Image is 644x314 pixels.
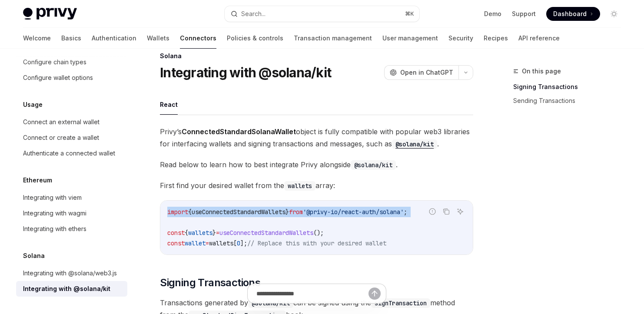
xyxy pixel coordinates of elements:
h5: Solana [23,251,45,261]
code: @solana/kit [392,139,437,149]
a: Integrating with viem [16,190,127,205]
span: (); [313,229,324,237]
div: Authenticate a connected wallet [23,148,115,159]
span: const [167,239,185,247]
a: Sending Transactions [513,94,628,108]
h5: Ethereum [23,175,52,185]
a: Integrating with @solana/kit [16,281,127,297]
div: Search... [241,9,266,19]
span: useConnectedStandardWallets [192,208,285,216]
span: wallet [185,239,206,247]
a: Basics [61,28,81,49]
a: Integrating with @solana/web3.js [16,265,127,281]
button: Send message [368,288,381,300]
div: Integrating with ethers [23,224,86,234]
strong: ConnectedStandardSolanaWallet [182,127,296,136]
span: First find your desired wallet from the array: [160,179,473,192]
span: wallets [188,229,212,237]
span: Open in ChatGPT [400,68,453,77]
div: Connect or create a wallet [23,132,99,143]
div: Integrating with @solana/kit [23,284,110,294]
a: Integrating with ethers [16,221,127,237]
a: Connect or create a wallet [16,130,127,145]
a: Policies & controls [227,28,283,49]
a: Welcome [23,28,51,49]
a: User management [382,28,438,49]
a: @solana/kit [392,139,437,148]
span: '@privy-io/react-auth/solana' [303,208,404,216]
div: Solana [160,52,473,60]
span: ⌘ K [405,10,414,17]
a: API reference [518,28,560,49]
span: = [206,239,209,247]
div: Integrating with wagmi [23,208,86,218]
a: Transaction management [294,28,372,49]
h1: Integrating with @solana/kit [160,65,331,80]
h5: Usage [23,99,43,110]
span: On this page [522,66,561,76]
span: Dashboard [553,10,587,18]
button: Toggle dark mode [607,7,621,21]
a: Authenticate a connected wallet [16,145,127,161]
button: Ask AI [455,206,466,217]
a: Support [512,10,536,18]
a: Authentication [92,28,136,49]
button: Open in ChatGPT [384,65,458,80]
a: Wallets [147,28,169,49]
span: Read below to learn how to best integrate Privy alongside . [160,159,473,171]
a: Dashboard [546,7,600,21]
a: Connectors [180,28,216,49]
div: Integrating with viem [23,192,82,203]
div: Configure wallet options [23,73,93,83]
button: React [160,94,178,115]
button: Search...⌘K [225,6,419,22]
span: import [167,208,188,216]
a: Security [448,28,473,49]
button: Report incorrect code [427,206,438,217]
span: { [185,229,188,237]
span: from [289,208,303,216]
span: useConnectedStandardWallets [219,229,313,237]
span: const [167,229,185,237]
span: = [216,229,219,237]
a: Signing Transactions [513,80,628,94]
span: ; [404,208,407,216]
span: } [285,208,289,216]
span: Signing Transactions [160,276,260,290]
span: // Replace this with your desired wallet [247,239,386,247]
span: 0 [237,239,240,247]
a: Integrating with wagmi [16,205,127,221]
code: wallets [284,181,315,191]
code: @solana/kit [351,160,396,170]
span: [ [233,239,237,247]
a: Demo [484,10,501,18]
span: } [212,229,216,237]
span: wallets [209,239,233,247]
span: { [188,208,192,216]
div: Integrating with @solana/web3.js [23,268,117,278]
a: Recipes [484,28,508,49]
button: Copy the contents from the code block [441,206,452,217]
span: ]; [240,239,247,247]
a: Configure wallet options [16,70,127,86]
a: Connect an external wallet [16,114,127,130]
div: Connect an external wallet [23,117,100,127]
img: light logo [23,8,77,20]
span: Privy’s object is fully compatible with popular web3 libraries for interfacing wallets and signin... [160,126,473,150]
